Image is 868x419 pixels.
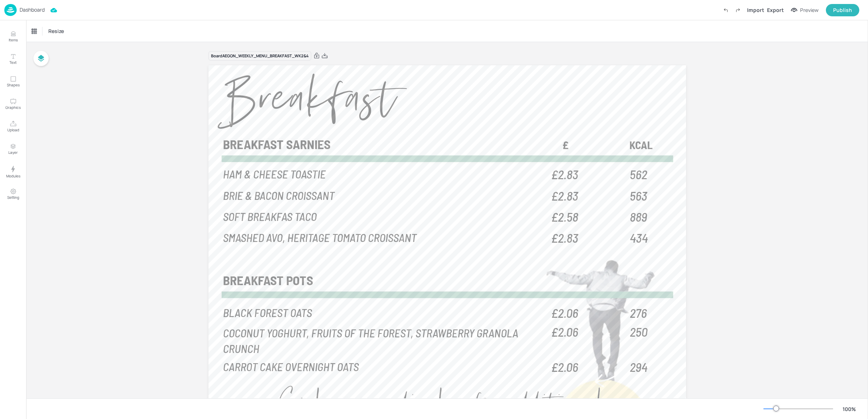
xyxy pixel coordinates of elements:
span: £2.06 [551,360,578,373]
p: Dashboard [20,7,45,12]
span: BLACK FOREST OATS [223,305,312,319]
span: 276 [630,304,647,320]
span: BRIE & BACON CROISSANT [223,188,334,202]
span: 889 [630,208,647,224]
label: Redo (Ctrl + Y) [732,4,744,16]
span: 434 [630,229,648,245]
span: HAM & CHEESE TOASTIE [223,166,326,181]
span: SMASHED AVO, HERITAGE TOMATO CROISSANT [223,230,417,244]
span: £2.83 [551,167,578,180]
span: SOFT BREAKFAS TACO [223,209,317,223]
span: Resize [47,27,65,35]
span: £2.06 [551,306,578,319]
button: Preview [787,5,823,16]
span: 294 [630,358,648,374]
span: £2.83 [551,231,578,243]
div: Export [767,6,784,14]
span: £2.83 [551,189,578,201]
div: 100 % [840,405,858,413]
span: 250 [630,323,648,339]
label: Undo (Ctrl + Z) [719,4,732,16]
span: COCONUT YOGHURT, FRUITS OF THE FOREST, STRAWBERRY GRANOLA CRUNCH [223,325,518,355]
img: logo-86c26b7e.jpg [4,4,17,16]
div: Import [747,6,764,14]
span: 562 [630,165,647,182]
span: CARROT CAKE OVERNIGHT OATS [223,359,359,373]
span: 563 [630,187,647,203]
span: £2.06 [551,325,578,337]
button: Publish [826,4,859,16]
div: Board AEGON_WEEKLY_MENU_BREAKFAST_WK2&4 [208,51,311,61]
div: Preview [800,6,819,14]
div: Publish [833,6,852,14]
span: £2.58 [551,210,578,222]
